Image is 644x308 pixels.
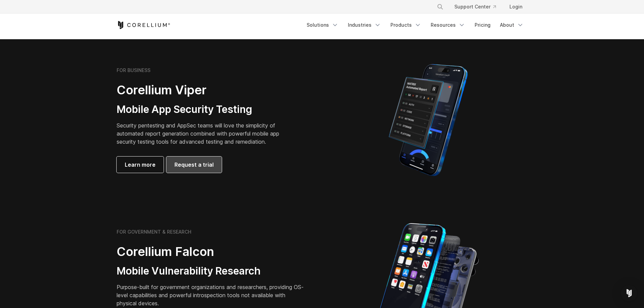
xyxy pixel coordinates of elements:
a: Learn more [117,157,164,173]
a: Corellium Home [117,21,170,29]
div: Open Intercom Messenger [621,285,637,301]
h6: FOR BUSINESS [117,67,150,73]
a: Support Center [449,1,501,13]
a: Pricing [471,19,495,31]
div: Navigation Menu [429,1,528,13]
a: About [496,19,528,31]
h3: Mobile App Security Testing [117,103,290,116]
p: Security pentesting and AppSec teams will love the simplicity of automated report generation comb... [117,121,290,146]
span: Learn more [125,161,156,169]
a: Industries [344,19,385,31]
a: Request a trial [166,157,222,173]
h2: Corellium Viper [117,82,290,98]
a: Solutions [303,19,342,31]
button: Search [434,1,446,13]
a: Login [504,1,528,13]
h3: Mobile Vulnerability Research [117,265,306,278]
a: Products [386,19,425,31]
img: Corellium MATRIX automated report on iPhone showing app vulnerability test results across securit... [377,61,479,179]
div: Navigation Menu [303,19,528,31]
a: Resources [427,19,469,31]
h6: FOR GOVERNMENT & RESEARCH [117,229,191,235]
span: Request a trial [174,161,214,169]
p: Purpose-built for government organizations and researchers, providing OS-level capabilities and p... [117,283,306,307]
h2: Corellium Falcon [117,244,306,259]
